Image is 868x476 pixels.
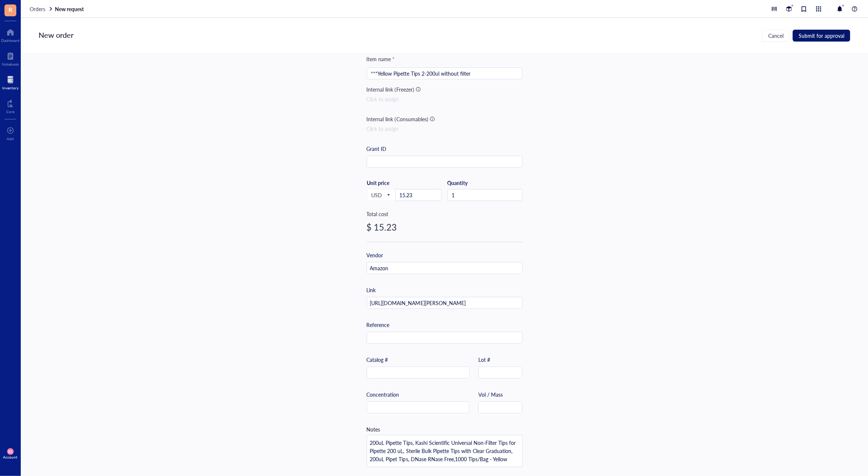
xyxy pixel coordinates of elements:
[367,210,522,218] div: Total cost
[367,221,522,233] div: $ 15.23
[367,390,399,399] div: Concentration
[2,74,19,90] a: Inventory
[367,286,376,294] div: Link
[768,33,783,39] span: Cancel
[372,192,390,198] span: USD
[30,5,45,13] span: Orders
[2,50,19,66] a: Notebook
[30,6,53,12] a: Orders
[9,449,13,454] span: RS
[367,55,395,63] div: Item name
[367,435,522,467] textarea: 200uL Pipette Tips, Kashi Scientific Universal Non-Filter Tips for Pipette 200 uL, Sterile Bulk P...
[367,356,388,364] div: Catalog #
[39,30,73,42] div: New order
[478,356,490,364] div: Lot #
[367,251,383,259] div: Vendor
[762,30,790,42] button: Cancel
[799,33,844,39] span: Submit for approval
[367,321,390,329] div: Reference
[1,26,20,43] a: Dashboard
[1,38,20,43] div: Dashboard
[367,125,522,133] div: Click to assign
[3,455,18,459] div: Account
[367,95,522,103] div: Click to assign
[9,5,12,14] span: R
[448,179,522,186] div: Quantity
[793,30,850,42] button: Submit for approval
[2,62,19,66] div: Notebook
[367,115,428,123] div: Internal link (Consumables)
[2,86,19,90] div: Inventory
[6,97,14,114] a: Core
[367,425,380,433] div: Notes
[478,390,503,399] div: Vol / Mass
[367,179,413,186] div: Unit price
[367,85,414,93] div: Internal link (Freezer)
[367,145,387,153] div: Grant ID
[7,136,14,141] div: Add
[6,109,14,114] div: Core
[55,6,85,12] a: New request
